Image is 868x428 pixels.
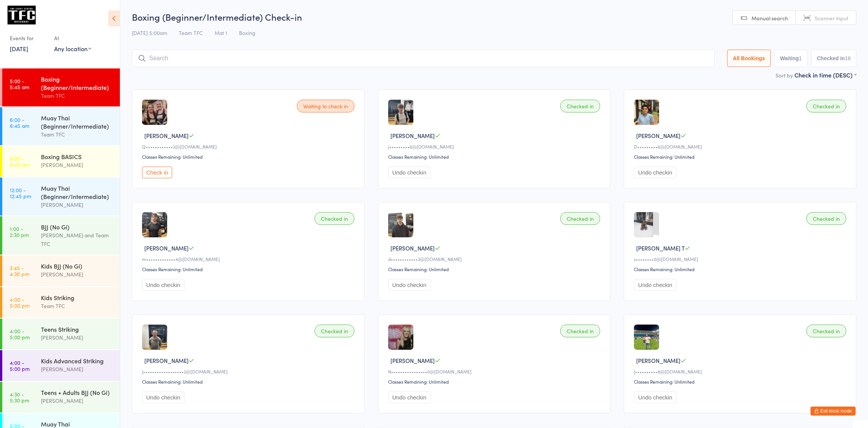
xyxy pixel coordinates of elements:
[297,100,354,112] div: Waiting to check in
[142,279,184,291] button: Undo checkin
[10,187,31,199] time: 12:00 - 12:45 pm
[806,100,846,112] div: Checked in
[142,378,357,385] div: Classes Remaining: Unlimited
[752,14,788,22] span: Manual search
[636,357,680,364] span: [PERSON_NAME]
[634,256,848,262] div: s••••••••0@[DOMAIN_NAME]
[41,200,113,209] div: [PERSON_NAME]
[132,29,167,36] span: [DATE] 5:00am
[560,100,600,112] div: Checked in
[315,325,354,337] div: Checked in
[806,212,846,225] div: Checked in
[41,388,113,396] div: Teens + Adults BJJ (No Gi)
[815,14,848,22] span: Scanner input
[390,244,435,252] span: [PERSON_NAME]
[634,266,848,272] div: Classes Remaining: Unlimited
[142,256,357,262] div: m•••••••••••••4@[DOMAIN_NAME]
[41,357,113,365] div: Kids Advanced Striking
[634,100,659,125] img: image1748203224.png
[390,357,435,364] span: [PERSON_NAME]
[634,153,848,160] div: Classes Remaining: Unlimited
[388,100,413,125] img: image1742972868.png
[2,178,120,216] a: 12:00 -12:45 pmMuay Thai (Beginner/Intermediate)[PERSON_NAME]
[2,287,120,318] a: 4:00 -5:00 pmKids StrikingTeam TFC
[2,350,120,381] a: 4:00 -5:00 pmKids Advanced Striking[PERSON_NAME]
[41,152,113,161] div: Boxing BASICS
[41,333,113,342] div: [PERSON_NAME]
[41,365,113,373] div: [PERSON_NAME]
[41,231,113,248] div: [PERSON_NAME] and Team TFC
[811,407,856,416] button: Exit kiosk mode
[560,212,600,225] div: Checked in
[41,302,113,310] div: Team TFC
[388,378,603,385] div: Classes Remaining: Unlimited
[390,132,435,140] span: [PERSON_NAME]
[142,368,357,375] div: J••••••••••••••••••2@[DOMAIN_NAME]
[10,44,28,53] a: [DATE]
[2,107,120,145] a: 6:00 -6:45 amMuay Thai (Beginner/Intermediate)Team TFC
[388,143,603,150] div: j•••••••••6@[DOMAIN_NAME]
[2,319,120,349] a: 4:00 -5:00 pmTeens Striking[PERSON_NAME]
[799,55,802,61] div: 1
[315,212,354,225] div: Checked in
[41,161,113,169] div: [PERSON_NAME]
[388,266,603,272] div: Classes Remaining: Unlimited
[794,71,856,79] div: Check in time (DESC)
[144,132,189,140] span: [PERSON_NAME]
[142,143,357,150] div: Q••••••••••••2@[DOMAIN_NAME]
[41,270,113,279] div: [PERSON_NAME]
[142,212,167,237] img: image1750752741.png
[41,91,113,100] div: Team TFC
[634,143,848,150] div: D•••••••••6@[DOMAIN_NAME]
[179,29,203,36] span: Team TFC
[388,212,413,237] img: image1750981919.png
[41,293,113,302] div: Kids Striking
[41,114,113,130] div: Muay Thai (Beginner/Intermediate)
[10,117,29,129] time: 6:00 - 6:45 am
[10,296,30,308] time: 4:00 - 5:00 pm
[388,153,603,160] div: Classes Remaining: Unlimited
[560,325,600,337] div: Checked in
[634,392,676,403] button: Undo checkin
[10,155,29,167] time: 9:00 - 9:45 am
[634,167,676,178] button: Undo checkin
[41,396,113,405] div: [PERSON_NAME]
[144,357,189,364] span: [PERSON_NAME]
[2,68,120,106] a: 5:00 -5:45 amBoxing (Beginner/Intermediate)Team TFC
[142,167,172,178] button: Check in
[215,29,227,36] span: Mat 1
[811,50,856,67] button: Checked in16
[774,50,808,67] button: Waiting1
[388,325,413,350] img: image1707120724.png
[132,50,715,67] input: Search
[634,212,653,237] img: image1566766594.png
[41,130,113,139] div: Team TFC
[41,262,113,270] div: Kids BJJ (No Gi)
[54,44,91,53] div: Any location
[142,266,357,272] div: Classes Remaining: Unlimited
[54,32,91,44] div: At
[10,328,30,340] time: 4:00 - 5:00 pm
[10,226,29,238] time: 1:00 - 2:30 pm
[10,360,30,372] time: 4:00 - 5:00 pm
[636,132,680,140] span: [PERSON_NAME]
[142,153,357,160] div: Classes Remaining: Unlimited
[10,391,29,403] time: 4:30 - 5:30 pm
[634,279,676,291] button: Undo checkin
[388,279,431,291] button: Undo checkin
[132,11,856,23] h2: Boxing (Beginner/Intermediate) Check-in
[2,216,120,255] a: 1:00 -2:30 pmBJJ (No Gi)[PERSON_NAME] and Team TFC
[845,55,851,61] div: 16
[10,265,29,277] time: 3:45 - 4:30 pm
[41,223,113,231] div: BJJ (No Gi)
[144,244,189,252] span: [PERSON_NAME]
[8,6,36,24] img: The Fight Centre Brisbane
[388,368,603,375] div: N••••••••••••••••0@[DOMAIN_NAME]
[634,378,848,385] div: Classes Remaining: Unlimited
[388,256,603,262] div: d••••••••••••3@[DOMAIN_NAME]
[10,78,29,90] time: 5:00 - 5:45 am
[388,392,431,403] button: Undo checkin
[2,255,120,286] a: 3:45 -4:30 pmKids BJJ (No Gi)[PERSON_NAME]
[388,167,431,178] button: Undo checkin
[727,50,771,67] button: All Bookings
